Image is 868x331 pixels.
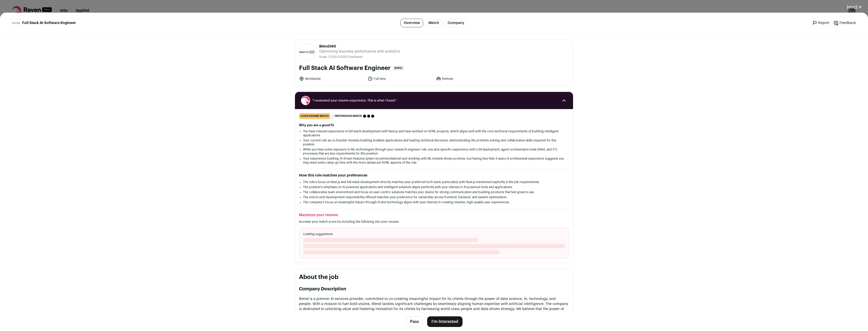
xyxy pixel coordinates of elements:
span: Optimizing business performance with analytics. [319,49,401,54]
span: Preferences match [335,114,362,119]
li: While you have some exposure to ML technologies through your research engineer role, you lack spe... [303,147,565,156]
li: The end-to-end development responsibility offered matches your preference for ownership across fr... [303,195,565,199]
button: Close modal [841,2,868,13]
li: Remote [436,76,502,81]
li: Your experience building AI-driven features (plant recommendations) and working with ML models sh... [303,157,565,165]
li: You have relevant experience in full-stack development with Next.js and have worked on AI/ML proj... [303,129,565,137]
div: good resume match [299,113,330,119]
div: Loading suggestions [299,228,569,259]
h2: How this role matches your preferences [299,173,569,178]
a: Match [425,19,442,27]
h2: Maximize your resume [299,213,569,218]
button: I'm Interested [427,316,463,327]
p: Increase your match score by including the following into your resume [299,220,569,224]
li: The company's focus on meaningful impact through AI and technology aligns with your interest in c... [303,200,565,204]
li: Full time [368,76,433,81]
h1: Full Stack AI Software Engineer [299,64,391,72]
li: Scale [319,55,328,59]
li: Worldwide [299,76,365,81]
a: Company [444,19,468,27]
img: ef398b5a916e466ac2155a8c3b3dff5be9174721ddc1d8830a7ff2ff19ea1ebd.png [299,50,315,54]
li: Your current role as co-founder involves building scalable applications and leading technical dec... [303,138,565,146]
span: Blend360 [319,44,401,49]
h2: Why you are a good fit [299,123,569,127]
button: Pass [406,316,423,327]
img: ef398b5a916e466ac2155a8c3b3dff5be9174721ddc1d8830a7ff2ff19ea1ebd.png [12,22,20,24]
a: Overview [400,19,423,27]
a: Feedback [833,20,856,26]
span: Full Stack AI Software Engineer [22,20,76,26]
h2: Company Description [299,285,569,292]
span: [DATE] [393,65,404,71]
li: The collaborative team environment and focus on user-centric solutions matches your desire for st... [303,190,565,194]
span: 1,000-5,000 Employees [329,55,363,58]
h2: About the job [299,273,569,281]
li: / [328,55,363,59]
a: Report [812,20,829,26]
p: Blend is a premier AI services provider, committed to co-creating meaningful impact for its clien... [299,296,569,322]
span: “I evaluated your resume experience. This is what I found.” [312,98,556,103]
li: The role's focus on Next.js and full-stack development directly matches your preferred tech stack... [303,180,565,184]
li: The position's emphasis on AI-powered applications and intelligent solutions aligns perfectly wit... [303,185,565,189]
